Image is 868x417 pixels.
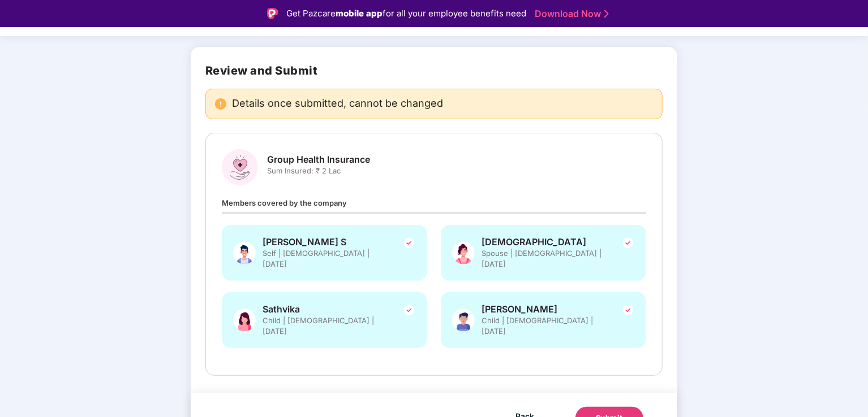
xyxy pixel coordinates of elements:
span: Spouse | [DEMOGRAPHIC_DATA] | [DATE] [482,248,606,270]
span: Sathvika [263,303,387,315]
img: Stroke [604,8,609,20]
span: [PERSON_NAME] S [263,236,387,248]
h2: Review and Submit [205,64,663,77]
img: svg+xml;base64,PHN2ZyBpZD0iU3BvdXNlX0ZlbWFsZSIgeG1sbnM9Imh0dHA6Ly93d3cudzMub3JnLzIwMDAvc3ZnIiB4bW... [233,303,256,337]
span: Self | [DEMOGRAPHIC_DATA] | [DATE] [263,248,387,270]
span: Child | [DEMOGRAPHIC_DATA] | [DATE] [482,315,606,337]
img: Logo [267,8,278,19]
img: svg+xml;base64,PHN2ZyBpZD0iU3BvdXNlX01hbGUiIHhtbG5zPSJodHRwOi8vd3d3LnczLm9yZy8yMDAwL3N2ZyIgeG1sbn... [233,236,256,270]
span: Sum Insured: ₹ 2 Lac [267,166,370,176]
span: [DEMOGRAPHIC_DATA] [482,236,606,248]
div: Get Pazcare for all your employee benefits need [286,7,526,20]
img: svg+xml;base64,PHN2ZyBpZD0iVGljay0yNHgyNCIgeG1sbnM9Imh0dHA6Ly93d3cudzMub3JnLzIwMDAvc3ZnIiB3aWR0aD... [402,303,416,317]
img: svg+xml;base64,PHN2ZyBpZD0iU3BvdXNlX0ZlbWFsZSIgeG1sbnM9Imh0dHA6Ly93d3cudzMub3JnLzIwMDAvc3ZnIiB4bW... [452,303,475,337]
span: Members covered by the company [222,198,347,207]
strong: mobile app [336,8,383,19]
span: Group Health Insurance [267,154,370,166]
a: Download Now [535,8,605,20]
span: [PERSON_NAME] [482,303,606,315]
img: svg+xml;base64,PHN2ZyBpZD0iVGljay0yNHgyNCIgeG1sbnM9Imh0dHA6Ly93d3cudzMub3JnLzIwMDAvc3ZnIiB3aWR0aD... [402,236,416,250]
img: svg+xml;base64,PHN2ZyBpZD0iR3JvdXBfSGVhbHRoX0luc3VyYW5jZSIgZGF0YS1uYW1lPSJHcm91cCBIZWFsdGggSW5zdX... [222,149,258,185]
img: svg+xml;base64,PHN2ZyBpZD0iVGljay0yNHgyNCIgeG1sbnM9Imh0dHA6Ly93d3cudzMub3JnLzIwMDAvc3ZnIiB3aWR0aD... [621,303,635,317]
img: svg+xml;base64,PHN2ZyB4bWxucz0iaHR0cDovL3d3dy53My5vcmcvMjAwMC9zdmciIHhtbG5zOnhsaW5rPSJodHRwOi8vd3... [452,236,475,270]
img: svg+xml;base64,PHN2ZyBpZD0iRGFuZ2VyX2FsZXJ0IiBkYXRhLW5hbWU9IkRhbmdlciBhbGVydCIgeG1sbnM9Imh0dHA6Ly... [215,98,226,110]
span: Child | [DEMOGRAPHIC_DATA] | [DATE] [263,315,387,337]
span: Details once submitted, cannot be changed [232,98,443,110]
img: svg+xml;base64,PHN2ZyBpZD0iVGljay0yNHgyNCIgeG1sbnM9Imh0dHA6Ly93d3cudzMub3JnLzIwMDAvc3ZnIiB3aWR0aD... [621,236,635,250]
